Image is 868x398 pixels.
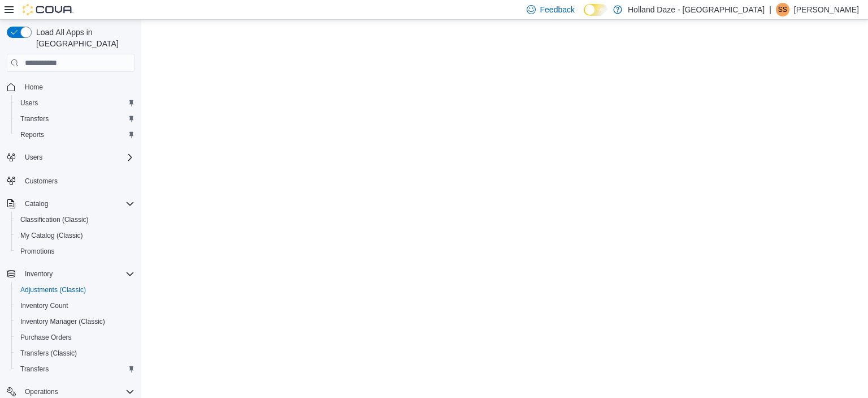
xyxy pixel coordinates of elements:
a: Inventory Count [16,299,73,313]
a: Promotions [16,245,59,258]
span: Customers [20,173,134,187]
button: Reports [11,127,139,143]
span: Transfers [20,365,49,374]
span: Inventory [20,267,134,281]
button: Promotions [11,243,139,259]
a: My Catalog (Classic) [16,229,88,242]
button: Home [2,79,139,95]
button: Inventory [2,266,139,282]
button: Users [2,149,139,165]
span: Catalog [25,199,48,208]
button: Catalog [20,197,53,211]
img: Cova [23,4,73,15]
span: Feedback [540,4,575,15]
span: Users [20,151,134,164]
a: Reports [16,128,49,142]
span: Dark Mode [584,16,584,16]
span: Adjustments (Classic) [20,285,86,294]
p: [PERSON_NAME] [794,3,859,16]
div: Shawn S [776,3,789,16]
button: Users [20,151,47,164]
a: Transfers [16,362,53,376]
span: Users [16,96,134,110]
span: Inventory Manager (Classic) [20,317,105,326]
a: Classification (Classic) [16,213,93,226]
button: Inventory Manager (Classic) [11,314,139,329]
span: Transfers [16,112,134,126]
span: Load All Apps in [GEOGRAPHIC_DATA] [32,27,134,49]
span: Promotions [16,245,134,258]
span: Inventory Count [20,301,68,310]
span: Purchase Orders [16,331,134,344]
span: Inventory Count [16,299,134,313]
span: My Catalog (Classic) [16,229,134,242]
span: Inventory [25,269,53,279]
p: Holland Daze - [GEOGRAPHIC_DATA] [628,3,765,16]
a: Transfers [16,112,53,126]
span: Customers [25,177,58,186]
input: Dark Mode [584,4,607,16]
button: Inventory Count [11,298,139,314]
span: Home [25,83,43,92]
span: Reports [20,130,44,139]
span: Transfers [16,362,134,376]
span: Transfers (Classic) [20,349,77,358]
span: Catalog [20,197,134,211]
span: SS [778,3,787,16]
span: Classification (Classic) [16,213,134,226]
span: My Catalog (Classic) [20,231,83,240]
span: Reports [16,128,134,142]
p: | [769,3,771,16]
a: Purchase Orders [16,331,76,344]
button: Transfers (Classic) [11,345,139,361]
a: Transfers (Classic) [16,346,81,360]
button: Adjustments (Classic) [11,282,139,298]
button: Transfers [11,361,139,377]
span: Transfers [20,114,49,123]
a: Inventory Manager (Classic) [16,315,110,328]
a: Users [16,96,42,110]
a: Customers [20,174,62,188]
a: Home [20,80,47,94]
span: Promotions [20,247,55,256]
span: Transfers (Classic) [16,346,134,360]
span: Adjustments (Classic) [16,283,134,297]
span: Operations [25,387,58,396]
span: Home [20,80,134,94]
button: My Catalog (Classic) [11,228,139,243]
span: Users [25,153,42,162]
button: Purchase Orders [11,329,139,345]
span: Inventory Manager (Classic) [16,315,134,328]
a: Adjustments (Classic) [16,283,90,297]
span: Classification (Classic) [20,215,89,224]
button: Catalog [2,196,139,212]
span: Purchase Orders [20,333,72,342]
button: Transfers [11,111,139,127]
span: Users [20,99,38,108]
button: Inventory [20,267,57,281]
button: Classification (Classic) [11,212,139,228]
button: Customers [2,172,139,189]
button: Users [11,95,139,111]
